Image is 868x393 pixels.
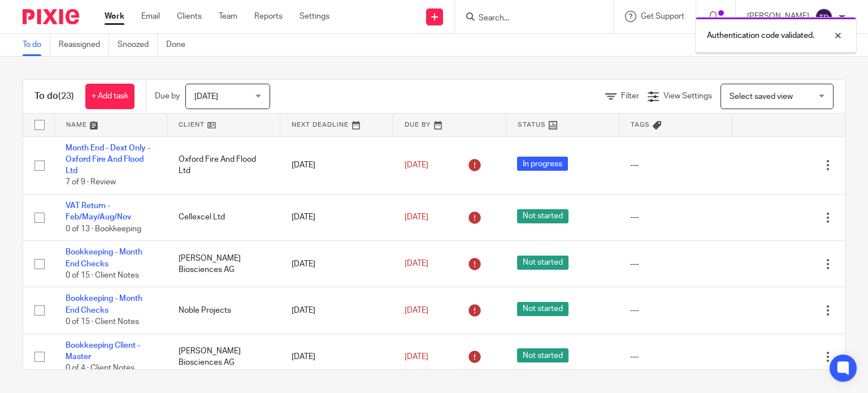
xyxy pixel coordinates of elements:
[517,209,568,223] span: Not started
[630,159,721,171] div: ---
[66,225,141,233] span: 0 of 13 · Bookkeeping
[34,90,74,102] h1: To do
[630,211,721,223] div: ---
[23,9,79,24] img: Pixie
[630,258,721,270] div: ---
[517,348,568,362] span: Not started
[730,93,793,101] span: Select saved view
[405,306,428,314] span: [DATE]
[405,353,428,361] span: [DATE]
[280,334,393,380] td: [DATE]
[219,11,237,22] a: Team
[105,11,124,22] a: Work
[405,213,428,221] span: [DATE]
[194,93,218,101] span: [DATE]
[280,287,393,334] td: [DATE]
[66,342,140,361] a: Bookkeeping Client - Master
[280,195,393,241] td: [DATE]
[630,305,721,316] div: ---
[167,136,280,195] td: Oxford Fire And Flood Ltd
[66,179,116,187] span: 7 of 9 · Review
[517,157,568,171] span: In progress
[155,90,180,102] p: Due by
[66,271,139,279] span: 0 of 15 · Client Notes
[66,202,132,221] a: VAT Return - Feb/May/Aug/Nov
[405,260,428,268] span: [DATE]
[167,195,280,241] td: Cellexcel Ltd
[66,144,150,175] a: Month End - Dext Only - Oxford Fire And Flood Ltd
[630,351,721,362] div: ---
[405,161,428,169] span: [DATE]
[166,34,194,56] a: Done
[300,11,329,22] a: Settings
[663,92,712,100] span: View Settings
[23,34,50,56] a: To do
[66,365,134,373] span: 0 of 4 · Client Notes
[621,92,639,100] span: Filter
[167,334,280,380] td: [PERSON_NAME] Biosciences AG
[707,30,814,41] p: Authentication code validated.
[85,84,134,109] a: + Add task
[517,256,568,270] span: Not started
[631,122,650,128] span: Tags
[167,287,280,334] td: Noble Projects
[66,318,139,326] span: 0 of 15 · Client Notes
[280,241,393,287] td: [DATE]
[118,34,158,56] a: Snoozed
[141,11,160,22] a: Email
[517,302,568,316] span: Not started
[815,8,833,26] img: svg%3E
[59,34,109,56] a: Reassigned
[254,11,283,22] a: Reports
[58,92,74,101] span: (23)
[66,295,142,314] a: Bookkeeping - Month End Checks
[280,136,393,195] td: [DATE]
[177,11,202,22] a: Clients
[66,248,142,267] a: Bookkeeping - Month End Checks
[167,241,280,287] td: [PERSON_NAME] Biosciences AG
